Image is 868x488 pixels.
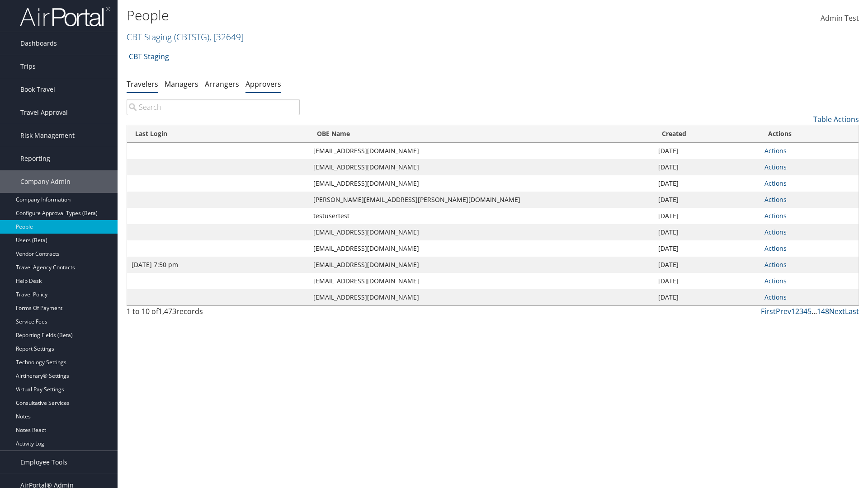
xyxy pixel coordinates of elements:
span: , [ 32649 ] [209,31,244,43]
div: 1 to 10 of records [127,306,300,321]
a: Next [829,306,845,316]
input: Search [127,99,300,115]
a: Actions [764,293,787,301]
span: Book Travel [20,78,55,101]
span: … [811,306,817,316]
a: CBT Staging [127,31,244,43]
td: [PERSON_NAME][EMAIL_ADDRESS][PERSON_NAME][DOMAIN_NAME] [309,192,654,208]
a: First [761,306,776,316]
a: Actions [764,228,787,236]
img: airportal-logo.png [20,6,110,27]
a: Actions [764,244,787,253]
a: Admin Test [821,5,859,33]
a: 4 [803,306,807,316]
span: Dashboards [20,32,57,55]
th: Actions [760,125,859,143]
th: Created: activate to sort column ascending [654,125,760,143]
a: 1 [791,306,795,316]
a: Approvers [245,79,281,89]
span: Reporting [20,147,50,170]
td: [EMAIL_ADDRESS][DOMAIN_NAME] [309,289,654,305]
h1: People [127,6,615,25]
td: [EMAIL_ADDRESS][DOMAIN_NAME] [309,175,654,192]
a: Actions [764,277,787,285]
a: Actions [764,260,787,269]
th: Last Login: activate to sort column ascending [127,125,309,143]
td: [EMAIL_ADDRESS][DOMAIN_NAME] [309,159,654,175]
td: [EMAIL_ADDRESS][DOMAIN_NAME] [309,257,654,273]
a: Managers [165,79,198,89]
a: 2 [795,306,799,316]
td: testusertest [309,208,654,224]
a: Actions [764,211,787,220]
a: Actions [764,179,787,188]
a: Table Actions [813,114,859,124]
td: [DATE] [654,240,760,257]
td: [DATE] [654,208,760,224]
td: [DATE] [654,273,760,289]
a: 5 [807,306,811,316]
span: Employee Tools [20,451,67,474]
span: Risk Management [20,124,75,147]
a: Prev [776,306,791,316]
td: [EMAIL_ADDRESS][DOMAIN_NAME] [309,240,654,257]
span: Admin Test [821,13,859,23]
td: [DATE] [654,192,760,208]
span: ( CBTSTG ) [174,31,209,43]
td: [DATE] [654,289,760,305]
td: [DATE] [654,224,760,240]
td: [EMAIL_ADDRESS][DOMAIN_NAME] [309,273,654,289]
td: [DATE] [654,175,760,192]
td: [DATE] [654,257,760,273]
td: [DATE] 7:50 pm [127,257,309,273]
a: Arrangers [205,79,239,89]
a: Actions [764,146,787,155]
span: Trips [20,55,36,78]
td: [EMAIL_ADDRESS][DOMAIN_NAME] [309,224,654,240]
td: [DATE] [654,159,760,175]
span: Travel Approval [20,101,68,124]
a: 3 [799,306,803,316]
td: [EMAIL_ADDRESS][DOMAIN_NAME] [309,143,654,159]
span: 1,473 [158,306,176,316]
a: Travelers [127,79,158,89]
a: Actions [764,163,787,171]
a: 148 [817,306,829,316]
td: [DATE] [654,143,760,159]
span: Company Admin [20,170,71,193]
a: Actions [764,195,787,204]
a: Last [845,306,859,316]
a: CBT Staging [129,47,169,66]
th: OBE Name: activate to sort column ascending [309,125,654,143]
